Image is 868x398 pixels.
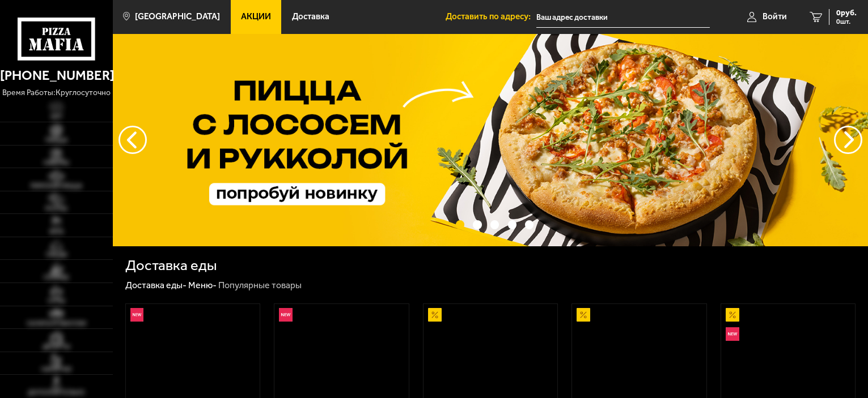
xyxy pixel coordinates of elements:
img: Акционный [577,308,590,322]
div: Популярные товары [218,280,302,292]
span: Войти [763,12,787,21]
button: предыдущий [834,126,862,154]
button: точки переключения [456,220,464,229]
input: Ваш адрес доставки [536,7,710,28]
img: Акционный [726,308,739,322]
span: 0 руб. [836,9,857,17]
button: следующий [118,126,147,154]
a: Доставка еды- [125,280,187,290]
img: Акционный [428,308,442,322]
span: Доставить по адресу: [446,12,536,21]
span: Акции [241,12,271,21]
a: Меню- [188,280,217,290]
span: 0 шт. [836,18,857,25]
img: Новинка [130,308,144,322]
button: точки переключения [525,220,533,229]
img: Новинка [726,327,739,341]
span: Доставка [292,12,329,21]
button: точки переключения [508,220,516,229]
h1: Доставка еды [125,258,217,273]
span: [GEOGRAPHIC_DATA] [135,12,220,21]
img: Новинка [279,308,293,322]
button: точки переключения [473,220,481,229]
button: точки переключения [490,220,499,229]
